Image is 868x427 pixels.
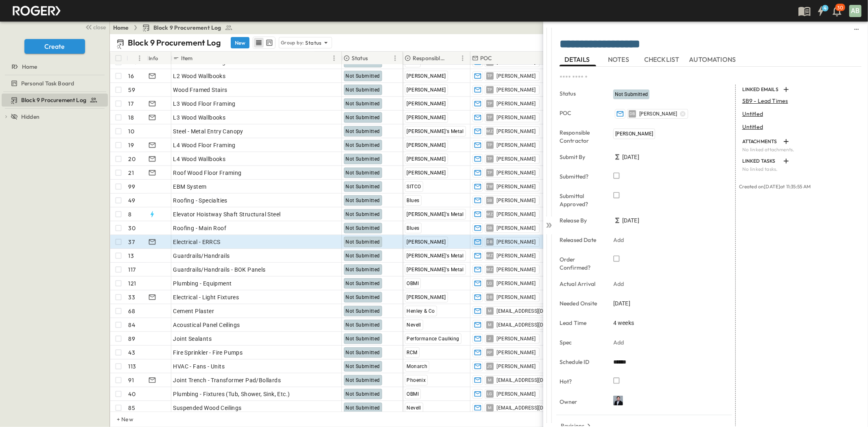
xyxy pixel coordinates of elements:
[742,110,763,118] span: Untitled
[173,376,281,384] span: Joint Trench - Transformer Pad/Bollards
[346,129,380,134] span: Not Submitted
[613,280,624,288] p: Add
[129,252,134,260] p: 13
[346,294,380,300] span: Not Submitted
[407,364,428,369] span: Monarch
[173,252,230,260] span: Guardrails/Handrails
[560,280,602,288] p: Actual Arrival
[113,24,129,32] a: Home
[407,142,446,148] span: [PERSON_NAME]
[560,89,602,98] p: Status
[346,142,380,148] span: Not Submitted
[407,184,421,190] span: SITCO
[113,24,238,32] nav: breadcrumbs
[329,53,339,63] button: Menu
[407,115,446,120] span: [PERSON_NAME]
[21,96,86,104] span: Block 9 Procurement Log
[2,94,108,107] div: test
[644,56,681,63] span: CHECKLIST
[173,100,236,108] span: L3 Wood Floor Framing
[407,281,419,286] span: OBMI
[352,54,368,62] p: Status
[390,53,400,63] button: Menu
[129,362,136,370] p: 113
[346,405,380,411] span: Not Submitted
[560,129,602,145] p: Responsible Contractor
[253,37,275,49] div: table view
[129,404,135,412] p: 85
[346,281,380,286] span: Not Submitted
[689,56,738,63] span: AUTOMATIONS
[613,396,623,405] img: Profile Picture
[173,224,227,232] span: Roofing - Main Roof
[407,294,446,300] span: [PERSON_NAME]
[407,253,464,259] span: [PERSON_NAME]'s Metal
[173,321,240,329] span: Acoustical Panel Ceilings
[129,155,136,163] p: 20
[458,53,468,63] button: Menu
[231,37,249,48] button: New
[129,335,135,343] p: 89
[24,39,85,54] button: Create
[407,211,464,217] span: [PERSON_NAME]'s Metal
[560,109,602,117] p: POC
[346,322,380,328] span: Not Submitted
[837,4,843,11] p: 30
[630,113,635,114] span: DB
[173,210,281,218] span: Elevator Hoistway Shaft Structural Steel
[129,390,136,398] p: 40
[346,308,380,314] span: Not Submitted
[129,349,135,357] p: 43
[173,72,226,80] span: L2 Wood Wallbooks
[346,253,380,259] span: Not Submitted
[560,236,602,244] p: Released Date
[742,138,780,145] p: ATTACHMENTS
[849,5,861,17] div: AB
[129,224,136,232] p: 30
[129,141,134,149] p: 19
[407,405,421,411] span: Nevell
[346,156,380,162] span: Not Submitted
[173,279,232,288] span: Plumbing - Equipment
[407,391,419,397] span: OBMI
[346,115,380,120] span: Not Submitted
[127,52,147,65] div: #
[407,322,421,328] span: Nevell
[129,307,135,315] p: 68
[94,23,106,31] span: close
[129,72,134,80] p: 16
[346,267,380,272] span: Not Submitted
[129,113,134,122] p: 18
[173,113,226,122] span: L3 Wood Wallbooks
[346,73,380,79] span: Not Submitted
[824,5,826,11] h6: 4
[117,415,122,423] p: + New
[346,87,380,93] span: Not Submitted
[173,349,243,357] span: Fire Sprinkler - Fire Pumps
[564,56,591,63] span: DETAILS
[129,266,136,274] p: 117
[560,255,602,272] p: Order Confirmed?
[129,293,135,301] p: 33
[407,377,426,383] span: Phoenix
[173,307,214,315] span: Cement Plaster
[346,350,380,355] span: Not Submitted
[128,37,221,48] p: Block 9 Procurement Log
[346,225,380,231] span: Not Submitted
[407,101,446,107] span: [PERSON_NAME]
[22,63,37,71] span: Home
[306,39,322,47] p: Status
[129,238,135,246] p: 37
[173,404,242,412] span: Suspended Wood Ceilings
[264,38,274,48] button: kanban view
[407,87,446,93] span: [PERSON_NAME]
[742,97,788,105] span: SB9 - Lead Times
[560,338,602,346] p: Spec
[173,293,239,301] span: Electrical - Light Fixtures
[129,86,135,94] p: 59
[173,127,243,135] span: Steel - Metal Entry Canopy
[129,321,135,329] p: 84
[407,156,446,162] span: [PERSON_NAME]
[195,54,203,63] button: Sort
[742,123,763,131] span: Untitled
